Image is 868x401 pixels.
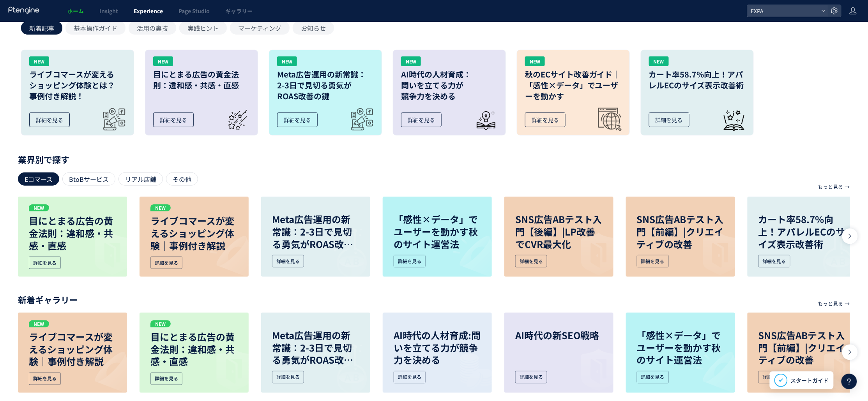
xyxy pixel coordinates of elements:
[401,69,498,102] h3: AI時代の人材育成： 問いを立てる力が 競争力を決める
[118,172,163,186] div: リアル店舗
[150,320,171,327] p: NEW
[269,50,382,135] a: NEWMeta広告運用の新常識：2-3日で見切る勇気がROAS改善の鍵詳細を見る
[29,113,70,127] div: 詳細を見る
[394,329,481,366] p: AI時代の人材育成:問いを立てる力が競争力を決める
[200,344,249,393] img: image
[443,344,492,393] img: image
[758,213,846,250] p: カート率58.7%向上！アパレルECのサイズ表示改善術
[99,7,118,15] span: Insight
[62,172,115,186] div: BtoBサービス
[65,21,126,35] button: 基本操作ガイド
[641,50,754,135] a: NEWカート率58.7%向上！アパレルECのサイズ表示改善術詳細を見る
[758,371,790,383] div: 詳細を見る
[18,157,850,162] p: 業界別で探す
[394,255,426,267] div: 詳細を見る
[443,228,492,277] img: image
[808,228,857,277] img: image
[29,215,116,252] p: 目にとまる広告の黄金法則：違和感・共感・直感
[515,329,603,341] p: AI時代の新SEO戦略
[150,331,238,368] p: 目にとまる広告の黄金法則：違和感・共感・直感
[394,371,426,383] div: 詳細を見る
[150,215,238,252] p: ライブコマースが変えるショッピング体験｜事例付き解説
[272,213,359,250] p: Meta広告運用の新常識：2-3日で見切る勇気がROAS改善の鍵
[78,344,127,393] img: image
[225,7,253,15] span: ギャラリー
[808,344,857,393] img: image
[277,56,297,66] div: NEW
[637,255,669,267] div: 詳細を見る
[272,255,304,267] div: 詳細を見る
[29,331,116,368] p: ライブコマースが変えるショッピング体験｜事例付き解説
[153,69,250,91] h3: 目にとまる広告の黄金法則：違和感・共感・直感
[758,329,846,366] p: SNS広告ABテスト入門【前編】|クリエイティブの改善
[791,376,829,385] span: スタートガイド
[153,113,194,127] div: 詳細を見る
[150,373,182,385] div: 詳細を見る
[322,344,370,393] img: image
[78,228,127,277] img: image
[153,56,173,66] div: NEW
[649,113,689,127] div: 詳細を見る
[29,320,49,327] p: NEW
[21,50,134,135] a: NEWライブコマースが変えるショッピング体験とは？事例付き解説！詳細を見る
[686,228,735,277] img: image
[272,371,304,383] div: 詳細を見る
[29,69,126,102] h3: ライブコマースが変える ショッピング体験とは？ 事例付き解説！
[293,21,334,35] button: お知らせ
[393,50,506,135] a: NEWAI時代の人材育成：問いを立てる力が競争力を決める詳細を見る
[517,50,630,135] a: NEW秋のECサイト改善ガイド｜「感性×データ」でユーザーを動かす詳細を見る
[401,113,442,127] div: 詳細を見る
[18,172,59,186] div: Eコマース
[29,257,61,269] div: 詳細を見る
[845,297,850,310] p: →
[179,21,227,35] button: 実践ヒント
[272,329,359,366] p: Meta広告運用の新常識：2-3日で見切る勇気がROAS改善の鍵
[277,69,374,102] h3: Meta広告運用の新常識： 2-3日で見切る勇気が ROAS改善の鍵
[29,373,61,385] div: 詳細を見る
[394,213,481,250] p: 「感性×データ」でユーザーを動かす秋のサイト運営法
[637,213,724,250] p: SNS広告ABテスト入門【前編】|クリエイティブの改善
[322,228,370,277] img: image
[515,371,547,383] div: 詳細を見る
[686,344,735,393] img: image
[150,204,171,211] p: NEW
[818,180,843,193] p: もっと見る
[230,21,290,35] button: マーケティング
[525,113,566,127] div: 詳細を見る
[515,213,603,250] p: SNS広告ABテスト入門【後編】|LP改善でCVR最大化
[565,344,613,393] img: image
[649,56,669,66] div: NEW
[200,228,249,277] img: image
[277,113,318,127] div: 詳細を見る
[179,7,210,15] span: Page Studio
[67,7,84,15] span: ホーム
[749,5,818,17] span: EXPA
[637,371,669,383] div: 詳細を見る
[166,172,198,186] div: その他
[565,228,613,277] img: image
[21,21,62,35] button: 新着記事
[150,257,182,269] div: 詳細を見る
[18,297,850,302] p: 新着ギャラリー
[649,69,746,91] h3: カート率58.7%向上！アパレルECのサイズ表示改善術
[145,50,258,135] a: NEW目にとまる広告の黄金法則：違和感・共感・直感詳細を見る
[525,69,622,102] h3: 秋のECサイト改善ガイド｜「感性×データ」でユーザーを動かす
[129,21,176,35] button: 活用の裏技
[134,7,163,15] span: Experience
[401,56,421,66] div: NEW
[29,204,49,211] p: NEW
[758,255,790,267] div: 詳細を見る
[29,56,49,66] div: NEW
[515,255,547,267] div: 詳細を見る
[845,180,850,193] p: →
[637,329,724,366] p: 「感性×データ」でユーザーを動かす秋のサイト運営法
[525,56,545,66] div: NEW
[818,297,843,310] p: もっと見る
